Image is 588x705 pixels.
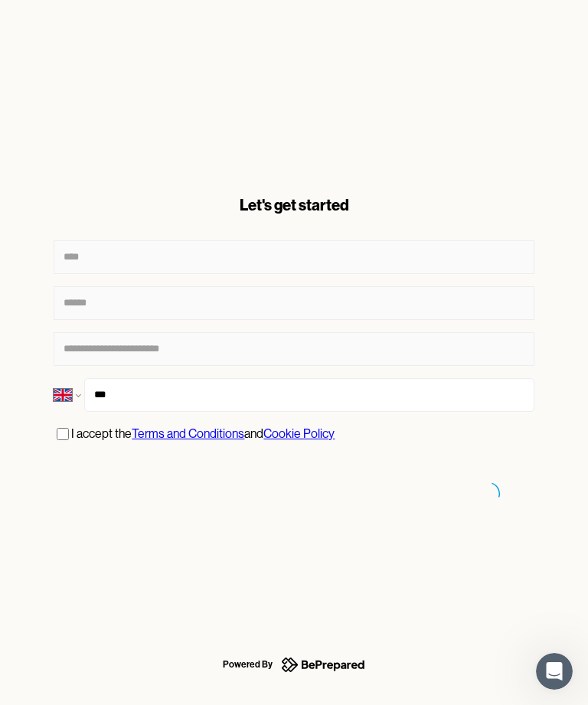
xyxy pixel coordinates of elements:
a: Terms and Conditions [132,426,244,441]
div: Powered By [223,655,273,674]
p: I accept the and [71,424,335,444]
div: Let's get started [54,194,534,216]
iframe: Intercom live chat [536,653,573,690]
a: Cookie Policy [263,426,335,441]
div: oval-loading [477,482,500,505]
